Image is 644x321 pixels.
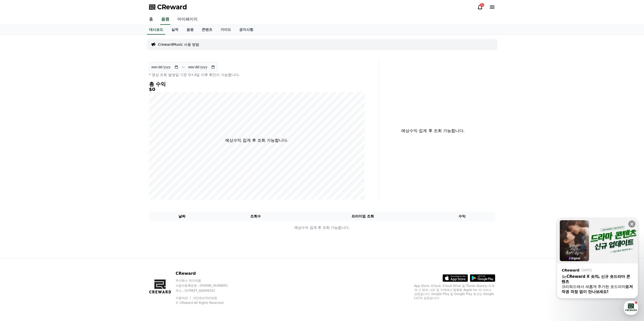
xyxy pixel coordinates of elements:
a: 설정 [65,160,97,173]
a: 콘텐츠 [198,25,216,35]
th: 날짜 [149,212,215,221]
h5: $0 [149,87,365,92]
a: 음원 [182,25,198,35]
a: 실적 [167,25,182,35]
p: 예상수익 집계 후 조회 가능합니다. [225,137,288,143]
a: 마이페이지 [173,14,202,25]
p: * 영상 조회 발생일 기준 D+3일 이후 확인이 가능합니다. [149,72,365,77]
p: 사업자등록번호 : [PHONE_NUMBER] [176,284,237,288]
a: 음원 [160,14,170,25]
span: 대화 [46,168,52,172]
span: CReward [157,3,187,11]
p: 예상수익 집계 후 조회 가능합니다. [149,225,495,230]
div: 5 [480,3,484,7]
a: 공지사항 [235,25,257,35]
a: 가이드 [216,25,235,35]
span: 설정 [78,168,84,172]
p: © CReward All Rights Reserved. [176,301,237,305]
h4: 총 수익 [149,81,365,87]
a: 홈 [2,160,33,173]
p: 주식회사 와이피랩 [176,279,237,283]
p: ~ [182,64,185,70]
a: CReward [149,3,187,11]
p: CReward [176,270,237,277]
a: 대화 [33,160,65,173]
a: 이용약관 [176,296,192,300]
p: App Store, iCloud, iCloud Drive 및 iTunes Store는 미국과 그 밖의 나라 및 지역에서 등록된 Apple Inc.의 서비스 상표입니다. Goo... [414,284,495,300]
p: 주소 : [STREET_ADDRESS] [176,289,237,293]
p: 예상수익 집계 후 조회 가능합니다. [383,128,483,134]
span: 홈 [16,168,19,172]
th: 프리미엄 조회 [296,212,429,221]
th: 수익 [429,212,495,221]
a: 홈 [145,14,157,25]
a: 대시보드 [147,25,165,35]
th: 조회수 [215,212,296,221]
a: CrewardMusic 사용 방법 [158,42,199,47]
a: 개인정보처리방침 [193,296,217,300]
a: 5 [477,4,483,10]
